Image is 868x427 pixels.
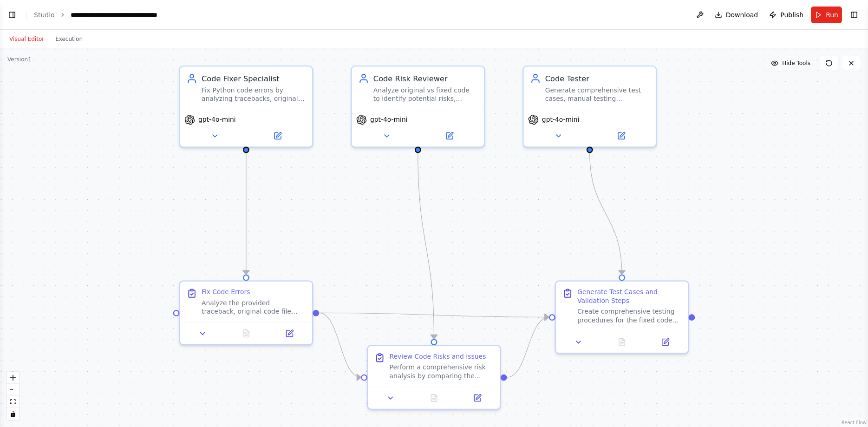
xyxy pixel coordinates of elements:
button: Open in side panel [271,327,307,340]
span: Publish [780,10,803,20]
div: Fix Code ErrorsAnalyze the provided traceback, original code file content, and context to identif... [179,280,313,345]
div: Review Code Risks and Issues [390,352,486,361]
button: Open in side panel [247,130,308,143]
span: gpt-4o-mini [542,116,580,124]
button: Visual Editor [4,33,50,45]
button: Download [711,7,762,23]
g: Edge from ff6105ed-5f9c-4f99-b141-e5c567457729 to 71ffac34-df86-4617-afcd-bf1c6794bea3 [507,312,549,383]
div: Code Fixer Specialist [202,73,306,84]
button: Open in side panel [591,130,652,143]
button: toggle interactivity [7,408,19,420]
button: Execution [50,33,88,45]
button: Show left sidebar [6,8,19,21]
span: gpt-4o-mini [370,116,408,124]
button: Open in side panel [419,130,480,143]
button: Hide Tools [765,56,816,71]
g: Edge from 83e410d4-3f8d-4a7e-b906-8119ef865d74 to 4575e0ba-de8a-48c4-b13d-5bdacbf69425 [241,153,251,274]
div: Code Tester [545,73,649,84]
button: Publish [765,7,807,23]
div: Generate Test Cases and Validation Steps [577,288,681,305]
div: Code Risk Reviewer [373,73,477,84]
div: Fix Python code errors by analyzing tracebacks, original code files, and context to return correc... [202,86,306,103]
div: React Flow controls [7,372,19,420]
div: Code Risk ReviewerAnalyze original vs fixed code to identify potential risks, missing imports, ve... [351,66,485,148]
g: Edge from 4575e0ba-de8a-48c4-b13d-5bdacbf69425 to 71ffac34-df86-4617-afcd-bf1c6794bea3 [319,308,549,322]
span: gpt-4o-mini [198,116,236,124]
div: Perform a comprehensive risk analysis by comparing the original code with the fixed version. Exam... [390,363,494,380]
a: React Flow attribution [842,420,867,425]
button: Show right sidebar [848,8,861,21]
div: Fix Code Errors [202,288,250,296]
button: fit view [7,396,19,408]
button: Open in side panel [647,335,684,348]
div: Review Code Risks and IssuesPerform a comprehensive risk analysis by comparing the original code ... [367,345,501,410]
div: Create comprehensive testing procedures for the fixed code based on: 1. The corrected code from t... [577,307,681,324]
div: Generate Test Cases and Validation StepsCreate comprehensive testing procedures for the fixed cod... [555,280,689,354]
div: Code TesterGenerate comprehensive test cases, manual testing procedures, and validation steps for... [522,66,657,148]
button: No output available [223,327,269,340]
button: No output available [411,392,457,405]
button: No output available [599,335,645,348]
button: Run [811,7,842,23]
nav: breadcrumb [34,10,175,20]
div: Generate comprehensive test cases, manual testing procedures, and validation steps for the fixed ... [545,86,649,103]
div: Version 1 [7,56,32,63]
g: Edge from 87828943-60b1-42c2-a099-131a54cd31ca to ff6105ed-5f9c-4f99-b141-e5c567457729 [412,153,439,339]
button: zoom out [7,384,19,396]
a: Studio [34,11,55,19]
span: Download [726,10,758,20]
g: Edge from 042d710e-8e06-46c9-90f3-144648a441d9 to 71ffac34-df86-4617-afcd-bf1c6794bea3 [584,153,627,274]
div: Analyze the provided traceback, original code file content, and context to identify and fix all b... [202,299,306,316]
div: Analyze original vs fixed code to identify potential risks, missing imports, version compatibilit... [373,86,477,103]
span: Hide Tools [782,59,810,67]
div: Code Fixer SpecialistFix Python code errors by analyzing tracebacks, original code files, and con... [179,66,313,148]
button: Open in side panel [459,392,496,405]
span: Run [826,10,838,20]
button: zoom in [7,372,19,384]
g: Edge from 4575e0ba-de8a-48c4-b13d-5bdacbf69425 to ff6105ed-5f9c-4f99-b141-e5c567457729 [319,308,361,383]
